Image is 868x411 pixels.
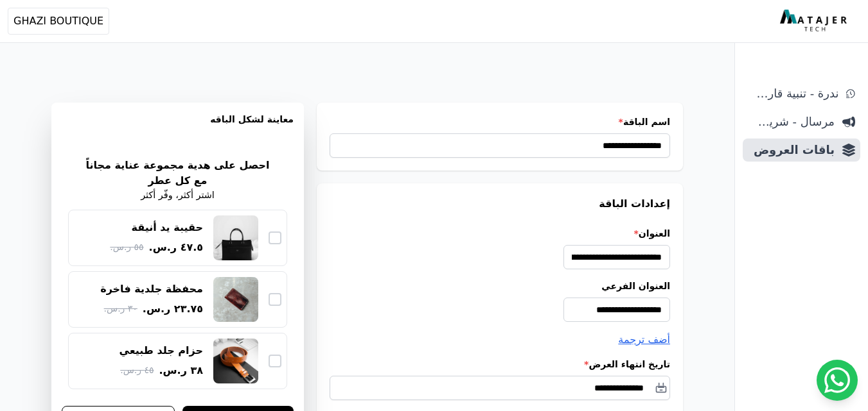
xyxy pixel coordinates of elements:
label: العنوان الفرعي [330,280,670,292]
span: ٤٧.٥ ر.س. [149,240,203,255]
span: ندرة - تنبية قارب علي النفاذ [748,85,838,103]
label: اسم الباقة [330,115,670,128]
span: مرسال - شريط دعاية [748,113,835,131]
span: أضف ترجمة [618,333,670,346]
span: ٤٥ ر.س. [120,364,154,377]
span: ٢٣.٧٥ ر.س. [143,301,203,317]
span: GHAZI BOUTIQUE [13,13,103,29]
img: حقيبة يد أنيقة [213,215,258,260]
h3: معاينة لشكل الباقه [62,113,294,141]
img: MatajerTech Logo [780,10,850,33]
img: محفظة جلدية فاخرة [213,277,258,322]
div: محفظة جلدية فاخرة [100,282,203,296]
div: حقيبة يد أنيقة [132,221,203,235]
h3: إعدادات الباقة [330,196,670,212]
button: أضف ترجمة [618,332,670,348]
h2: احصل على هدية مجموعة عناية مجاناً مع كل عطر [79,158,276,189]
button: GHAZI BOUTIQUE [8,8,109,35]
span: ٥٥ ر.س. [110,240,143,254]
span: ٣٨ ر.س. [159,363,203,378]
span: باقات العروض [748,141,835,159]
span: ٣٠ ر.س. [104,302,137,315]
p: اشتر أكثر، وفّر أكثر [141,189,215,203]
div: حزام جلد طبيعي [120,344,204,358]
img: حزام جلد طبيعي [213,339,258,383]
label: تاريخ انتهاء العرض [330,358,670,371]
label: العنوان [330,227,670,240]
